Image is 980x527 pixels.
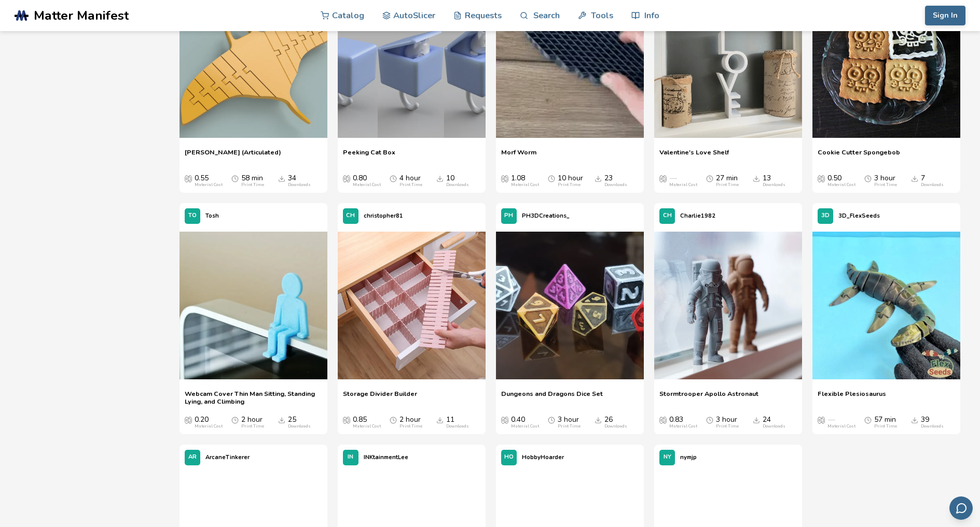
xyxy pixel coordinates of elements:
[446,416,469,429] div: 11
[364,210,403,221] p: christopher81
[348,454,353,461] span: IN
[511,424,539,429] div: Material Cost
[669,182,697,188] div: Material Cost
[399,182,422,188] div: Print Time
[763,416,785,429] div: 24
[669,424,697,429] div: Material Cost
[716,174,739,188] div: 27 min
[949,496,973,520] button: Send feedback via email
[34,8,129,23] span: Matter Manifest
[185,416,192,424] span: Average Cost
[343,174,350,182] span: Average Cost
[921,416,944,429] div: 39
[504,212,513,219] span: PH
[827,424,855,429] div: Material Cost
[399,416,422,429] div: 2 hour
[390,416,397,424] span: Average Print Time
[706,416,713,424] span: Average Print Time
[827,416,835,424] span: —
[241,424,264,429] div: Print Time
[680,210,715,221] p: Charlie1982
[446,174,469,188] div: 10
[874,416,897,429] div: 57 min
[763,174,785,188] div: 13
[604,416,627,429] div: 26
[364,452,408,463] p: INKtainmentLee
[278,416,285,424] span: Downloads
[188,454,197,461] span: AR
[706,174,713,182] span: Average Print Time
[864,174,872,182] span: Average Print Time
[511,174,539,188] div: 1.08
[874,424,897,429] div: Print Time
[205,210,219,221] p: Tosh
[818,174,825,182] span: Average Cost
[501,174,508,182] span: Average Cost
[185,148,281,164] a: [PERSON_NAME] (Articulated)
[231,174,239,182] span: Average Print Time
[680,452,697,463] p: nymjp
[288,416,311,429] div: 25
[558,424,581,429] div: Print Time
[241,182,264,188] div: Print Time
[818,416,825,424] span: Average Cost
[716,424,739,429] div: Print Time
[185,174,192,182] span: Average Cost
[501,148,536,164] a: Morf Worm
[558,174,583,188] div: 10 hour
[604,174,627,188] div: 23
[346,212,355,219] span: CH
[659,174,667,182] span: Average Cost
[548,174,555,182] span: Average Print Time
[595,174,602,182] span: Downloads
[558,182,581,188] div: Print Time
[716,182,739,188] div: Print Time
[874,174,897,188] div: 3 hour
[446,182,469,188] div: Downloads
[558,416,581,429] div: 3 hour
[436,416,444,424] span: Downloads
[241,174,264,188] div: 58 min
[925,6,965,25] button: Sign In
[669,174,677,182] span: —
[753,174,760,182] span: Downloads
[231,416,239,424] span: Average Print Time
[818,148,900,164] a: Cookie Cutter Spongebob
[874,182,897,188] div: Print Time
[511,416,539,429] div: 0.40
[241,416,264,429] div: 2 hour
[763,182,785,188] div: Downloads
[663,212,672,219] span: CH
[522,210,570,221] p: PH3DCreations_
[716,416,739,429] div: 3 hour
[353,182,381,188] div: Material Cost
[501,416,508,424] span: Average Cost
[659,148,729,164] a: Valentine's Love Shelf
[818,390,886,405] a: Flexible Plesiosaurus
[353,416,381,429] div: 0.85
[195,174,223,188] div: 0.55
[604,424,627,429] div: Downloads
[669,416,697,429] div: 0.83
[548,416,555,424] span: Average Print Time
[921,174,944,188] div: 7
[343,148,395,164] a: Peeking Cat Box
[195,424,223,429] div: Material Cost
[659,390,758,405] a: Stormtrooper Apollo Astronaut
[763,424,785,429] div: Downloads
[288,424,311,429] div: Downloads
[185,390,322,405] a: Webcam Cover Thin Man Sitting, Standing Lying, and Climbing
[436,174,444,182] span: Downloads
[288,174,311,188] div: 34
[753,416,760,424] span: Downloads
[353,174,381,188] div: 0.80
[511,182,539,188] div: Material Cost
[604,182,627,188] div: Downloads
[501,390,603,405] a: Dungeons and Dragons Dice Set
